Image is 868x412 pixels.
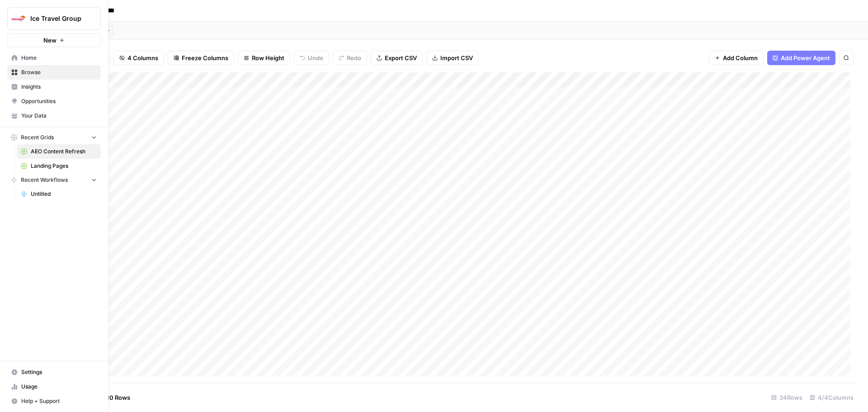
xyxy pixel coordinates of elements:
[768,390,806,405] div: 34 Rows
[113,51,164,65] button: 4 Columns
[385,53,417,62] span: Export CSV
[333,51,367,65] button: Redo
[709,51,764,65] button: Add Column
[21,383,97,391] span: Usage
[17,159,101,173] a: Landing Pages
[30,14,85,23] span: Ice Travel Group
[7,109,101,123] a: Your Data
[21,97,97,105] span: Opportunities
[21,133,54,142] span: Recent Grids
[781,53,830,62] span: Add Power Agent
[426,51,479,65] button: Import CSV
[21,68,97,76] span: Browse
[182,53,228,62] span: Freeze Columns
[7,394,101,408] button: Help + Support
[7,131,101,144] button: Recent Grids
[21,397,97,405] span: Help + Support
[7,33,101,47] button: New
[252,53,284,62] span: Row Height
[7,65,101,80] a: Browse
[31,147,97,156] span: AEO Content Refresh
[7,173,101,187] button: Recent Workflows
[371,51,423,65] button: Export CSV
[7,80,101,94] a: Insights
[308,53,323,62] span: Undo
[7,379,101,394] a: Usage
[723,53,758,62] span: Add Column
[7,94,101,109] a: Opportunities
[21,176,68,184] span: Recent Workflows
[767,51,835,65] button: Add Power Agent
[238,51,290,65] button: Row Height
[127,53,158,62] span: 4 Columns
[21,368,97,376] span: Settings
[7,51,101,65] a: Home
[31,190,97,198] span: Untitled
[10,10,27,27] img: Ice Travel Group Logo
[440,53,473,62] span: Import CSV
[43,36,57,45] span: New
[17,187,101,201] a: Untitled
[21,83,97,91] span: Insights
[31,162,97,170] span: Landing Pages
[17,144,101,159] a: AEO Content Refresh
[94,393,130,402] span: Add 10 Rows
[7,365,101,379] a: Settings
[806,390,857,405] div: 4/4 Columns
[7,7,101,30] button: Workspace: Ice Travel Group
[21,54,97,62] span: Home
[21,112,97,120] span: Your Data
[294,51,329,65] button: Undo
[347,53,361,62] span: Redo
[168,51,234,65] button: Freeze Columns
